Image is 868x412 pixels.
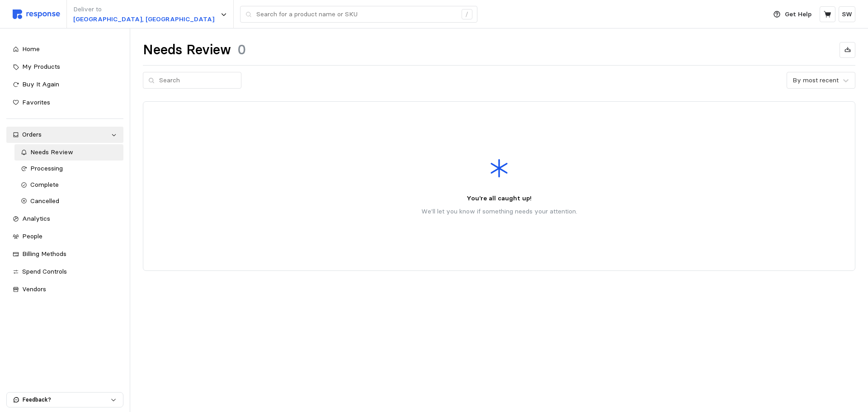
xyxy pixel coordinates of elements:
a: Billing Methods [6,246,123,262]
a: Vendors [6,281,123,298]
h1: Needs Review [143,41,231,59]
button: SW [839,6,855,22]
span: People [22,232,42,240]
div: Orders [22,130,108,140]
p: You're all caught up! [467,194,532,204]
h1: 0 [237,41,246,59]
button: Feedback? [7,393,123,407]
p: Deliver to [73,5,214,14]
a: Needs Review [14,144,124,161]
span: Analytics [22,214,50,223]
a: Complete [14,177,124,193]
a: Cancelled [14,193,124,209]
a: Home [6,41,123,57]
span: Favorites [22,98,50,106]
a: Buy It Again [6,76,123,93]
span: Billing Methods [22,250,66,258]
button: Get Help [768,6,817,23]
span: Vendors [22,285,46,293]
p: We'll let you know if something needs your attention. [421,207,577,217]
a: Orders [6,127,123,143]
span: Cancelled [30,197,59,205]
div: / [462,9,472,20]
div: By most recent [793,76,839,85]
span: Needs Review [30,148,73,156]
input: Search for a product name or SKU [256,6,457,23]
img: svg%3e [13,9,60,19]
a: Processing [14,161,124,177]
span: Buy It Again [22,80,59,88]
span: Home [22,45,40,53]
input: Search [159,72,236,89]
p: Get Help [785,9,811,19]
a: People [6,228,123,245]
span: Complete [30,180,59,189]
p: SW [842,9,852,19]
p: Feedback? [23,396,110,404]
a: My Products [6,59,123,75]
span: My Products [22,62,60,71]
a: Spend Controls [6,264,123,280]
a: Analytics [6,211,123,227]
span: Processing [30,164,63,172]
span: Spend Controls [22,267,67,275]
a: Favorites [6,95,123,111]
p: [GEOGRAPHIC_DATA], [GEOGRAPHIC_DATA] [73,14,214,24]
